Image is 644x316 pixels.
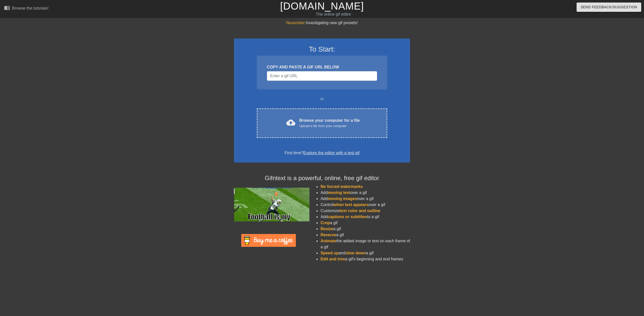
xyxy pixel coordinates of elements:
[345,251,366,255] span: slow down
[247,96,397,102] div: or
[320,227,333,231] span: Resize
[217,11,450,17] div: The online gif editor
[320,220,410,226] li: a gif
[4,5,10,11] span: menu_book
[577,3,641,12] button: Send Feedback/Suggestion
[320,202,410,208] li: Control over a gif
[320,256,410,262] li: a gif's beginning and end frames
[299,117,360,129] div: Browse your computer for a file
[240,45,404,54] h3: To Start:
[286,118,295,127] span: cloud_upload
[581,4,637,10] span: Send Feedback/Suggestion
[234,20,410,26] div: Investigating new gif presets!
[320,257,345,261] span: Edit and trim
[267,64,377,70] div: COPY AND PASTE A GIF URL BELOW
[320,233,336,237] span: Reverse
[340,209,380,213] span: text color and outline
[320,232,410,238] li: a gif
[280,1,364,12] a: [DOMAIN_NAME]
[320,196,410,202] li: Add over a gif
[303,151,359,155] a: Explore the editor with a test gif
[328,190,350,195] span: moving text
[241,234,296,247] img: Buy Me A Coffee
[320,238,410,250] li: the added image or text on each frame of a gif
[320,221,330,225] span: Crop
[12,6,49,10] div: Browse the tutorials!
[320,214,410,220] li: Add to a gif
[320,251,339,255] span: Speed up
[320,190,410,196] li: Add over a gif
[328,196,357,201] span: moving images
[4,5,49,13] a: Browse the tutorials!
[240,150,404,156] div: First time?
[320,184,363,189] span: No forced watermarks
[320,239,336,243] span: Animate
[234,188,309,221] img: football_small.gif
[328,215,367,219] span: captions or subtitles
[299,124,360,129] div: Upload a file from your computer
[286,21,306,25] span: November:
[334,203,369,207] span: when text appears
[234,175,410,182] h4: Gifntext is a powerful, online, free gif editor
[320,250,410,256] li: and a gif
[267,71,377,81] input: Username
[320,226,410,232] li: a gif
[320,208,410,214] li: Customize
